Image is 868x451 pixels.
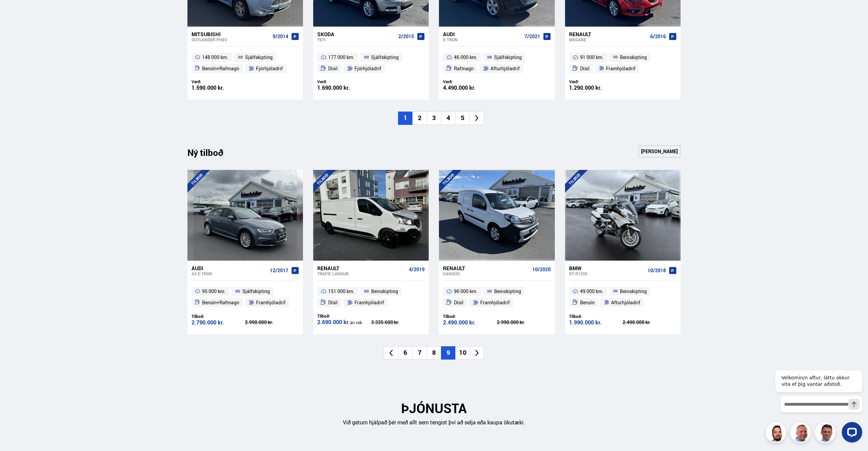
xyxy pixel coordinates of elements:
div: e-tron [443,37,521,42]
span: Framhjóladrif [256,299,286,307]
span: Sjálfskipting [245,53,273,61]
span: Beinskipting [620,53,647,61]
span: Afturhjóladrif [611,299,640,307]
span: 148 000 km. [202,53,228,61]
span: Rafmagn [454,64,474,73]
li: 4 [441,112,455,125]
span: 7/2021 [524,34,540,39]
li: 6 [398,346,412,360]
div: Outlander PHEV [192,37,270,42]
span: 9/2014 [273,34,288,39]
span: 12/2017 [270,268,288,273]
a: BMW RT R1200 10/2018 49 000 km. Beinskipting Bensín Afturhjóladrif Tilboð: 1.990.000 kr. 2.490.00... [565,261,681,334]
div: 2.690.000 kr. [317,319,371,325]
div: Trafic LANGUR [317,271,406,276]
span: Fjórhjóladrif [256,64,283,73]
p: Við getum hjálpað þér með allt sem tengist því að selja eða kaupa ökutæki. [187,419,681,426]
div: 1.690.000 kr. [317,85,371,91]
div: 2.990.000 kr. [497,320,551,325]
span: Beinskipting [371,287,398,295]
li: 3 [427,112,441,125]
div: Tilboð: [443,314,497,319]
div: Mitsubishi [192,31,270,37]
li: 1 [398,112,412,125]
span: 10/2020 [532,267,551,272]
a: Mitsubishi Outlander PHEV 9/2014 148 000 km. Sjálfskipting Bensín+Rafmagn Fjórhjóladrif Verð: 1.5... [187,27,303,100]
span: Bensín+Rafmagn [202,64,239,73]
div: 3.335.600 kr. [371,320,425,325]
div: Renault [569,31,648,37]
li: 8 [427,346,441,360]
div: RT R1200 [569,271,645,276]
div: Verð: [569,79,623,84]
div: Ný tilboð [187,147,235,162]
span: Beinskipting [494,287,521,295]
a: Skoda Yeti 2/2015 177 000 km. Sjálfskipting Dísil Fjórhjóladrif Verð: 1.690.000 kr. [313,27,429,100]
span: Dísil [328,299,338,307]
span: Fjórhjóladrif [354,64,381,73]
img: nhp88E3Fdnt1Opn2.png [767,423,787,444]
iframe: LiveChat chat widget [770,358,865,448]
li: 9 [441,346,455,360]
div: 2.990.000 kr. [245,320,299,325]
div: 1.990.000 kr. [569,320,623,325]
span: 91 000 km. [580,53,604,61]
div: Renault [317,265,406,271]
div: Audi [443,31,521,37]
span: Sjálfskipting [371,53,399,61]
span: Dísil [580,64,590,73]
li: 5 [455,112,470,125]
div: Renault [443,265,529,271]
span: án vsk. [350,320,363,325]
div: Yeti [317,37,396,42]
span: Bensín [580,299,595,307]
div: Verð: [192,79,245,84]
h2: ÞJÓNUSTA [187,401,681,416]
span: Beinskipting [620,287,647,295]
div: 2.490.000 kr. [443,320,497,325]
span: Afturhjóladrif [490,64,520,73]
div: Tilboð: [569,314,623,319]
div: Kangoo [443,271,529,276]
div: BMW [569,265,645,271]
div: 1.290.000 kr. [569,85,623,91]
div: 4.490.000 kr. [443,85,497,91]
li: 7 [412,346,427,360]
div: Skoda [317,31,396,37]
div: 2.790.000 kr. [192,320,245,325]
span: Framhjóladrif [354,299,384,307]
span: 151 000 km. [328,287,354,295]
span: Framhjóladrif [480,299,510,307]
div: A3 E-TRON [192,271,267,276]
a: Audi A3 E-TRON 12/2017 95 000 km. Sjálfskipting Bensín+Rafmagn Framhjóladrif Tilboð: 2.790.000 kr... [187,261,303,334]
span: 95 000 km. [202,287,226,295]
span: 4/2019 [409,267,425,272]
span: Dísil [328,64,338,73]
span: 49 000 km. [580,287,604,295]
span: 96 000 km. [454,287,477,295]
span: Sjálfskipting [494,53,522,61]
span: Framhjóladrif [606,64,636,73]
span: 10/2018 [648,268,666,273]
div: 2.490.000 kr. [623,320,676,325]
span: 6/2016 [650,34,666,39]
a: [PERSON_NAME] [638,145,681,158]
a: Renault Kangoo 10/2020 96 000 km. Beinskipting Dísil Framhjóladrif Tilboð: 2.490.000 kr. 2.990.00... [439,261,554,334]
span: 2/2015 [398,34,414,39]
span: Dísil [454,299,463,307]
a: Renault Megane 6/2016 91 000 km. Beinskipting Dísil Framhjóladrif Verð: 1.290.000 kr. [565,27,681,100]
a: Renault Trafic LANGUR 4/2019 151 000 km. Beinskipting Dísil Framhjóladrif Tilboð: 2.690.000 kr.án... [313,261,429,334]
div: Megane [569,37,648,42]
div: Audi [192,265,267,271]
span: Bensín+Rafmagn [202,299,239,307]
div: Tilboð: [192,314,245,319]
li: 10 [455,346,470,360]
span: Sjálfskipting [242,287,270,295]
div: Verð: [317,79,371,84]
span: 46 000 km. [454,53,477,61]
div: 1.590.000 kr. [192,85,245,91]
div: Verð: [443,79,497,84]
